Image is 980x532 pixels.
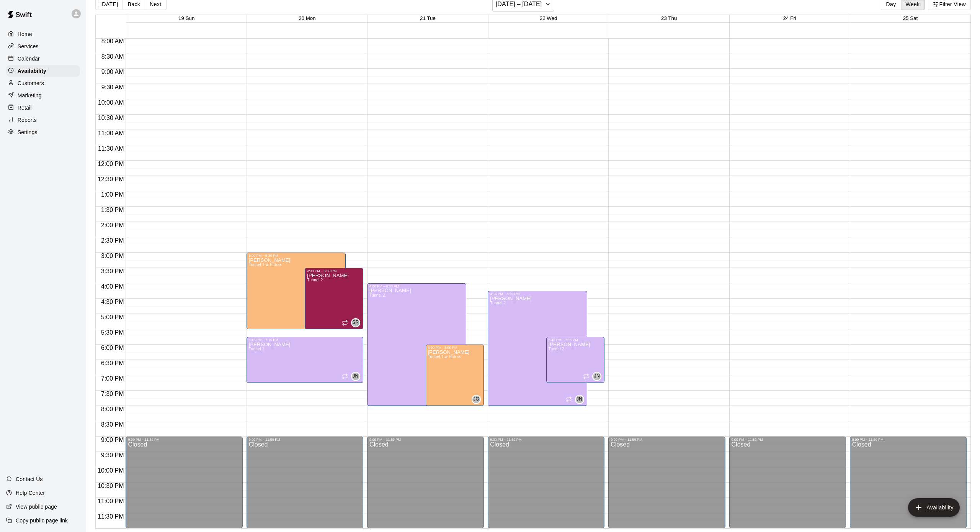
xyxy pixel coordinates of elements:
div: 3:30 PM – 5:30 PM: Available [305,268,363,329]
button: 24 Fri [783,15,796,21]
div: 9:00 PM – 11:59 PM: Closed [247,437,363,528]
span: 22 Wed [540,15,557,21]
a: Home [6,28,80,40]
p: Reports [18,116,37,124]
div: 9:00 PM – 11:59 PM: Closed [488,437,604,528]
button: add [908,498,960,517]
p: Home [18,30,32,38]
div: Customers [6,77,80,89]
span: Tunnel 2 [549,347,564,351]
span: 8:30 AM [100,53,126,60]
span: 8:00 PM [99,406,126,412]
div: 9:00 PM – 11:59 PM [490,438,602,442]
span: Recurring availability [342,373,348,379]
p: Settings [18,128,38,136]
button: 19 Sun [178,15,194,21]
span: 9:00 AM [100,69,126,75]
span: 2:30 PM [99,237,126,244]
span: 3:00 PM [99,253,126,259]
p: Copy public page link [16,517,68,524]
div: 3:00 PM – 5:30 PM [249,254,343,258]
button: 20 Mon [299,15,315,21]
a: Availability [6,65,80,77]
span: JG [473,396,479,403]
span: 2:00 PM [99,222,126,228]
span: JN [594,373,600,380]
a: Settings [6,126,80,138]
span: 5:00 PM [99,314,126,320]
div: Closed [369,442,482,531]
p: Help Center [16,489,45,497]
div: 4:00 PM – 8:00 PM: Available [367,283,466,406]
div: Closed [490,442,602,531]
a: Services [6,41,80,52]
span: JN [577,396,582,403]
span: Recurring availability [342,320,348,326]
span: 12:30 PM [96,176,126,182]
p: Marketing [18,92,42,99]
button: 21 Tue [420,15,436,21]
span: Tunnel 2 [307,278,323,282]
a: Retail [6,102,80,113]
span: Tunnel 1 w Hittrax [249,263,282,267]
div: 9:00 PM – 11:59 PM [732,438,844,442]
div: 6:00 PM – 8:00 PM [428,346,482,350]
span: 8:30 PM [99,421,126,428]
span: Tunnel 2 [249,347,265,351]
div: 5:45 PM – 7:15 PM: Available [546,337,605,383]
div: Julie Newlands [592,372,601,381]
p: Calendar [18,55,40,62]
div: 3:00 PM – 5:30 PM: Available [247,253,346,329]
p: View public page [16,503,57,511]
span: 10:00 AM [96,99,126,106]
span: 5:30 PM [99,329,126,336]
div: 4:15 PM – 8:00 PM: Available [488,291,587,406]
p: Availability [18,67,46,75]
button: 25 Sat [903,15,918,21]
div: 5:45 PM – 7:15 PM: Available [247,337,363,383]
div: 3:30 PM – 5:30 PM [307,269,361,273]
div: 5:45 PM – 7:15 PM [549,338,603,342]
button: 23 Thu [661,15,677,21]
div: 9:00 PM – 11:59 PM: Closed [126,437,242,528]
span: JN [353,373,358,380]
span: Recurring availability [566,396,572,402]
div: 9:00 PM – 11:59 PM: Closed [729,437,846,528]
p: Services [18,43,39,50]
div: 5:45 PM – 7:15 PM [249,338,361,342]
div: 9:00 PM – 11:59 PM [852,438,964,442]
div: 9:00 PM – 11:59 PM [369,438,482,442]
p: Retail [18,104,32,112]
span: Tunnel 1 w Hittrax [428,355,461,359]
span: 1:30 PM [99,207,126,213]
span: SR [352,319,359,327]
span: Tunnel 2 [490,301,506,305]
a: Reports [6,114,80,126]
div: 6:00 PM – 8:00 PM: Available [426,345,484,406]
div: 9:00 PM – 11:59 PM [249,438,361,442]
span: 6:30 PM [99,360,126,366]
span: 4:00 PM [99,283,126,290]
span: 7:30 PM [99,391,126,397]
span: Recurring availability [583,373,589,379]
a: Calendar [6,53,80,64]
p: Customers [18,79,44,87]
span: 10:00 PM [96,467,126,474]
span: 9:30 PM [99,452,126,458]
span: 12:00 PM [96,161,126,167]
div: 4:15 PM – 8:00 PM [490,292,585,296]
div: 9:00 PM – 11:59 PM: Closed [367,437,484,528]
div: 4:00 PM – 8:00 PM [369,284,464,288]
span: 9:30 AM [100,84,126,90]
span: 11:00 PM [96,498,126,504]
span: 8:00 AM [100,38,126,44]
